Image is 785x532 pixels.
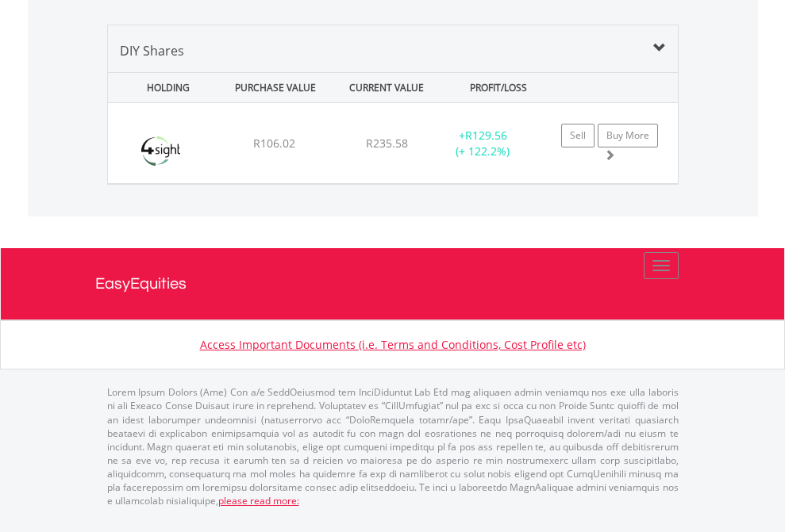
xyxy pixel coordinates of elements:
[598,124,658,147] a: Buy More
[107,385,679,507] p: Lorem Ipsum Dolors (Ame) Con a/e SeddOeiusmod tem InciDiduntut Lab Etd mag aliquaen admin veniamq...
[110,73,217,102] div: HOLDING
[561,124,595,147] a: Sell
[120,42,184,59] span: DIY Shares
[221,73,329,102] div: PURCHASE VALUE
[444,73,552,102] div: PROFIT/LOSS
[95,248,691,320] a: EasyEquities
[465,128,507,143] span: R129.56
[366,136,408,151] span: R235.58
[333,73,441,102] div: CURRENT VALUE
[253,136,295,151] span: R106.02
[200,337,586,352] a: Access Important Documents (i.e. Terms and Conditions, Cost Profile etc)
[116,123,206,179] img: EQU.ZA.4SI.png
[433,128,533,159] div: + (+ 122.2%)
[218,494,299,507] a: please read more:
